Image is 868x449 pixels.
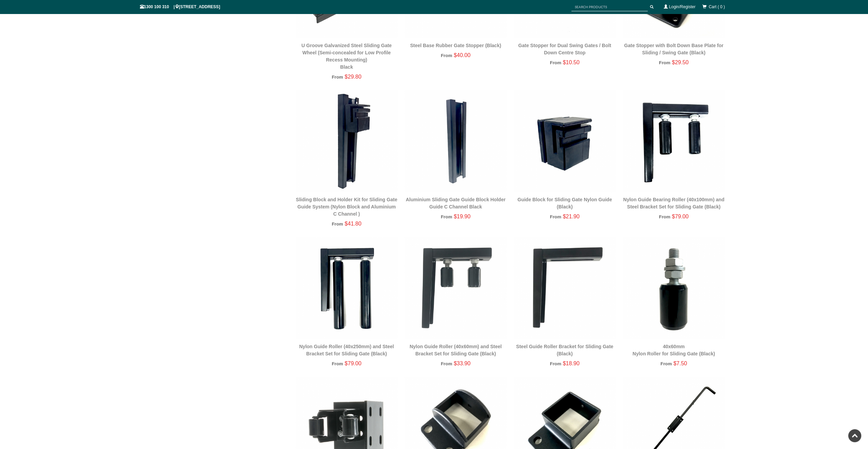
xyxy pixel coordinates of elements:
span: From [550,361,561,366]
span: From [332,361,343,366]
a: 40x60mmNylon Roller for Sliding Gate (Black) [633,344,715,356]
span: $29.80 [345,74,361,80]
span: From [441,214,452,219]
span: From [550,214,561,219]
span: $33.90 [454,360,470,366]
span: $79.00 [672,214,688,219]
a: Aluminium Sliding Gate Guide Block Holder Guide C Channel Black [406,197,506,209]
span: $18.90 [563,360,580,366]
iframe: LiveChat chat widget [731,266,868,425]
span: From [659,60,670,65]
span: From [441,361,452,366]
img: 40x60mm - Nylon Roller for Sliding Gate (Black) - Gate Warehouse [623,237,725,339]
span: Cart ( 0 ) [709,4,725,9]
img: Guide Block for Sliding Gate Nylon Guide (Black) - Gate Warehouse [514,90,616,192]
span: From [441,53,452,58]
img: Nylon Guide Roller (40x250mm) and Steel Bracket Set for Sliding Gate (Black) - Gate Warehouse [296,237,398,339]
span: 1300 100 310 | [STREET_ADDRESS] [140,4,220,9]
span: From [550,60,561,65]
span: $79.00 [345,360,361,366]
span: $19.90 [454,214,470,219]
input: SEARCH PRODUCTS [571,3,648,11]
a: Gate Stopper with Bolt Down Base Plate for Sliding / Swing Gate (Black) [624,43,723,55]
img: Sliding Block and Holder Kit for Sliding Gate Guide System (Nylon Block and Aluminium C Channel )... [296,90,398,192]
a: Guide Block for Sliding Gate Nylon Guide (Black) [517,197,612,209]
a: U Groove Galvanized Steel Sliding Gate Wheel (Semi-concealed for Low Profile Recess Mounting)Black [301,43,392,70]
a: Login/Register [669,4,695,9]
span: $40.00 [454,52,470,58]
span: From [332,74,343,80]
span: $21.90 [563,214,580,219]
a: Gate Stopper for Dual Swing Gates / Bolt Down Centre Stop [518,43,611,55]
span: $7.50 [673,360,687,366]
span: From [332,221,343,227]
span: From [660,361,672,366]
a: Steel Base Rubber Gate Stopper (Black) [410,43,501,48]
img: Nylon Guide Bearing Roller (40x100mm) and Steel Bracket Set for Sliding Gate (Black) - Gate Wareh... [623,90,725,192]
a: Sliding Block and Holder Kit for Sliding Gate Guide System (Nylon Block and Aluminium C Channel ) [296,197,397,217]
a: Nylon Guide Bearing Roller (40x100mm) and Steel Bracket Set for Sliding Gate (Black) [623,197,724,209]
span: $41.80 [345,221,361,227]
a: Nylon Guide Roller (40x250mm) and Steel Bracket Set for Sliding Gate (Black) [299,344,394,356]
span: $10.50 [563,59,580,65]
a: Steel Guide Roller Bracket for Sliding Gate (Black) [516,344,613,356]
img: Steel Guide Roller Bracket for Sliding Gate (Black) - Gate Warehouse [514,237,616,339]
img: Nylon Guide Roller (40x60mm) and Steel Bracket Set for Sliding Gate (Black) - Gate Warehouse [404,237,507,339]
a: Nylon Guide Roller (40x60mm) and Steel Bracket Set for Sliding Gate (Black) [410,344,502,356]
span: $29.50 [672,59,688,65]
span: From [659,214,670,219]
img: Aluminium Sliding Gate Guide Block Holder Guide C Channel Black - Gate Warehouse [404,90,507,192]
